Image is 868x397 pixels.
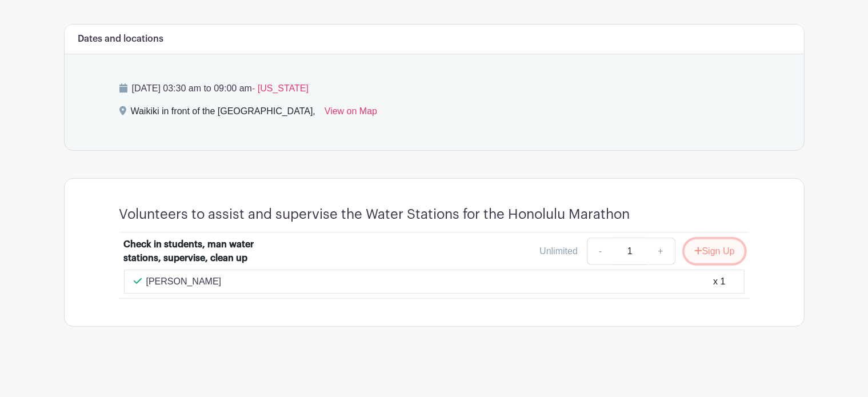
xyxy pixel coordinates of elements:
a: + [646,238,675,265]
div: Unlimited [539,244,578,258]
button: Sign Up [685,239,745,263]
h6: Dates and locations [78,34,164,45]
a: - [587,238,613,265]
div: Check in students, man water stations, supervise, clean up [124,238,266,265]
span: - [US_STATE] [252,83,309,93]
div: x 1 [713,275,725,288]
div: Waikiki in front of the [GEOGRAPHIC_DATA], [131,105,315,123]
p: [DATE] 03:30 am to 09:00 am [119,82,749,95]
a: View on Map [325,105,377,123]
p: [PERSON_NAME] [146,275,222,288]
h4: Volunteers to assist and supervise the Water Stations for the Honolulu Marathon [119,206,630,223]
